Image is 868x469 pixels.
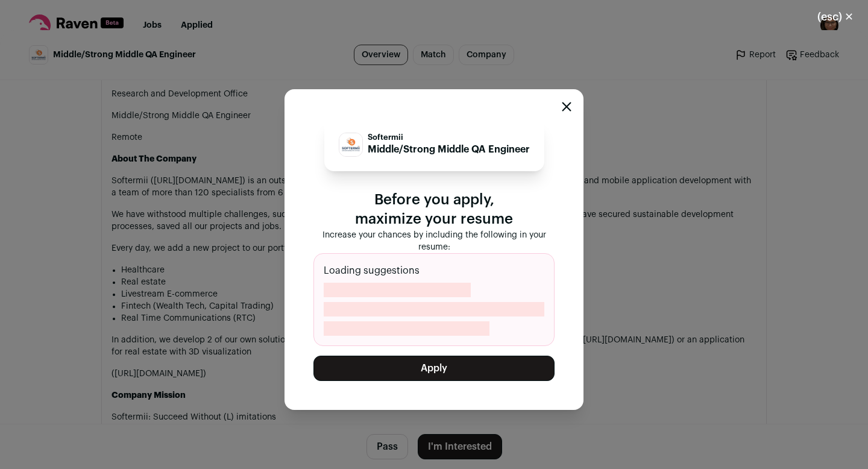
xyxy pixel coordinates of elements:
button: Close modal [562,102,571,112]
img: fa450c0cdaa19b8bc296ff8cfa9019e13adbbfd122c95673fcb6c19cc4c0a808.jpg [339,133,362,156]
p: Increase your chances by including the following in your resume: [313,229,555,253]
p: Middle/Strong Middle QA Engineer [368,142,530,157]
p: Before you apply, maximize your resume [313,190,555,229]
button: Apply [313,356,555,381]
p: Softermii [368,133,530,142]
button: Close modal [803,4,868,30]
div: Loading suggestions [313,253,555,346]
